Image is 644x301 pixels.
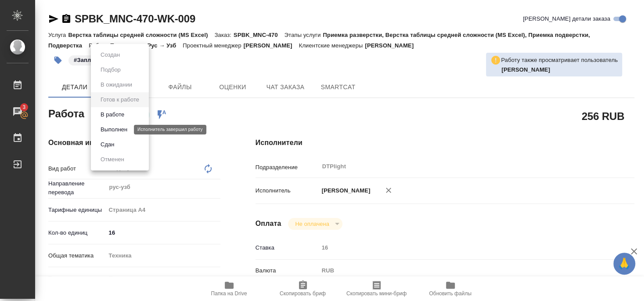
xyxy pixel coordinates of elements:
[98,50,122,60] button: Создан
[98,155,127,164] button: Отменен
[98,65,123,75] button: Подбор
[98,95,142,105] button: Готов к работе
[98,110,127,120] button: В работе
[98,140,117,149] button: Сдан
[98,125,130,134] button: Выполнен
[98,80,135,90] button: В ожидании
